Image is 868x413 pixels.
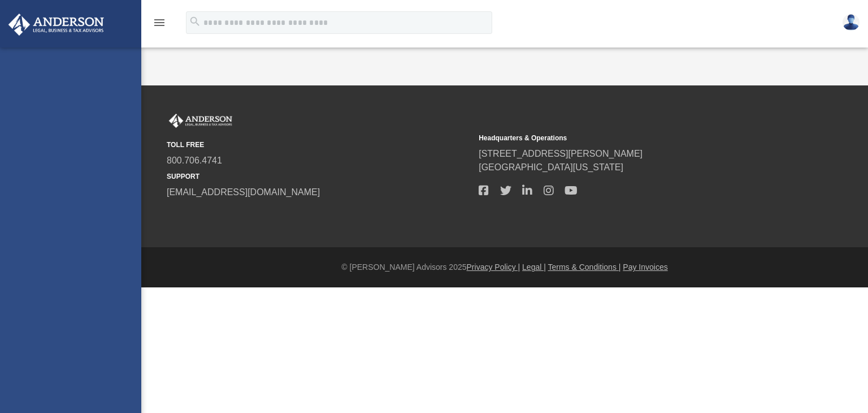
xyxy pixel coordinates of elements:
[623,263,667,272] a: Pay Invoices
[167,140,471,150] small: TOLL FREE
[167,114,235,128] img: Anderson Advisors Platinum Portal
[467,263,520,272] a: Privacy Policy |
[479,149,643,158] a: [STREET_ADDRESS][PERSON_NAME]
[167,171,471,182] small: SUPPORT
[548,263,621,272] a: Terms & Conditions |
[189,15,201,28] i: search
[141,261,868,273] div: © [PERSON_NAME] Advisors 2025
[5,14,107,36] img: Anderson Advisors Platinum Portal
[479,162,623,172] a: [GEOGRAPHIC_DATA][US_STATE]
[479,133,783,143] small: Headquarters & Operations
[843,14,860,31] img: User Pic
[167,187,320,197] a: [EMAIL_ADDRESS][DOMAIN_NAME]
[522,263,546,272] a: Legal |
[167,156,222,165] a: 800.706.4741
[153,21,166,29] a: menu
[153,16,166,29] i: menu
